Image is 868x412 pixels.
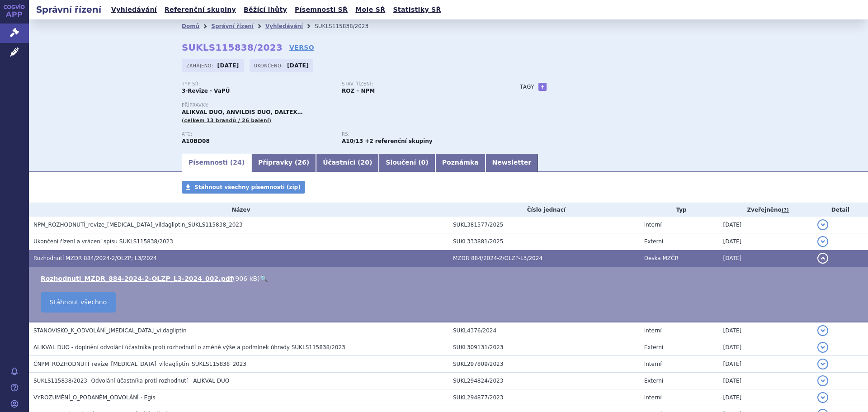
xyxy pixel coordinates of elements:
a: Moje SŘ [353,4,388,16]
td: [DATE] [719,373,813,389]
td: [DATE] [719,339,813,356]
a: Vyhledávání [265,23,303,29]
button: detail [817,375,828,386]
a: Newsletter [486,154,538,172]
p: RS: [342,132,493,137]
a: Správní řízení [211,23,254,29]
span: 906 kB [235,275,257,282]
p: Typ SŘ: [182,81,333,87]
td: SUKL309131/2023 [448,339,640,356]
span: ALIKVAL DUO - doplnění odvolání účastníka proti rozhodnutí o změně výše a podmínek úhrady SUKLS11... [33,344,345,350]
a: Poznámka [435,154,486,172]
span: ČNPM_ROZHODNUTÍ_revize_metformin_vildagliptin_SUKLS115838_2023 [33,361,246,367]
strong: [DATE] [287,62,309,69]
span: SUKLS115838/2023 -Odvolání účastníka proti rozhodnutí - ALIKVAL DUO [33,378,229,384]
td: [DATE] [719,356,813,373]
span: ALIKVAL DUO, ANVILDIS DUO, DALTEX… [182,109,303,115]
span: Interní [644,361,662,367]
strong: METFORMIN A VILDAGLIPTIN [182,138,210,144]
a: Statistiky SŘ [390,4,443,16]
th: Číslo jednací [448,203,640,217]
abbr: (?) [782,207,789,213]
span: 26 [297,159,306,166]
a: Rozhodnuti_MZDR_884-2024-2-OLZP_L3-2024_002.pdf [41,275,233,282]
a: Účastníci (20) [316,154,379,172]
th: Detail [813,203,868,217]
th: Zveřejněno [719,203,813,217]
li: SUKLS115838/2023 [315,19,380,33]
span: Deska MZČR [644,255,679,261]
span: Stáhnout všechny písemnosti (zip) [194,184,301,190]
a: Písemnosti SŘ [292,4,350,16]
a: Písemnosti (24) [182,154,251,172]
button: detail [817,359,828,369]
a: Stáhnout všechno [41,292,116,313]
a: 🔍 [260,275,268,282]
span: Externí [644,238,663,245]
span: 24 [233,159,241,166]
td: SUKL294877/2023 [448,389,640,406]
button: detail [817,219,828,230]
p: ATC: [182,132,333,137]
button: detail [817,253,828,264]
th: Název [29,203,448,217]
button: detail [817,236,828,247]
td: SUKL297809/2023 [448,356,640,373]
a: Přípravky (26) [251,154,316,172]
strong: 3-Revize - VaPÚ [182,88,230,94]
p: Přípravky: [182,103,502,108]
a: Běžící lhůty [241,4,290,16]
a: Domů [182,23,199,29]
h2: Správní řízení [29,3,108,16]
span: Interní [644,327,662,334]
a: VERSO [289,43,314,52]
button: detail [817,342,828,353]
p: Stav řízení: [342,81,493,87]
td: [DATE] [719,250,813,267]
span: (celkem 13 brandů / 26 balení) [182,118,271,123]
td: MZDR 884/2024-2/OLZP-L3/2024 [448,250,640,267]
span: Rozhodnutí MZDR 884/2024-2/OLZP; L3/2024 [33,255,157,261]
span: NPM_ROZHODNUTÍ_revize_metformin_vildagliptin_SUKLS115838_2023 [33,222,243,228]
strong: [DATE] [217,62,239,69]
span: Externí [644,378,663,384]
a: Sloučení (0) [379,154,435,172]
td: [DATE] [719,389,813,406]
h3: Tagy [520,81,534,92]
th: Typ [640,203,719,217]
a: Stáhnout všechny písemnosti (zip) [182,181,305,194]
span: 20 [360,159,369,166]
a: Vyhledávání [108,4,160,16]
td: SUKL294824/2023 [448,373,640,389]
td: [DATE] [719,233,813,250]
span: VYROZUMĚNÍ_O_PODANÉM_ODVOLÁNÍ - Egis [33,394,155,401]
span: Zahájeno: [186,62,215,69]
span: Externí [644,344,663,350]
button: detail [817,392,828,403]
td: SUKL333881/2025 [448,233,640,250]
td: SUKL4376/2024 [448,322,640,339]
td: [DATE] [719,217,813,233]
span: Interní [644,222,662,228]
span: STANOVISKO_K_ODVOLÁNÍ_metformin_vildagliptin [33,327,186,334]
td: [DATE] [719,322,813,339]
strong: ROZ – NPM [342,88,375,94]
a: + [538,83,547,91]
span: Ukončení řízení a vrácení spisu SUKLS115838/2023 [33,238,173,245]
strong: SUKLS115838/2023 [182,42,283,53]
a: Referenční skupiny [162,4,239,16]
strong: metformin a vildagliptin [342,138,363,144]
span: Interní [644,394,662,401]
li: ( ) [41,274,859,283]
strong: +2 referenční skupiny [365,138,432,144]
span: 0 [421,159,426,166]
span: Ukončeno: [254,62,285,69]
button: detail [817,325,828,336]
td: SUKL381577/2025 [448,217,640,233]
